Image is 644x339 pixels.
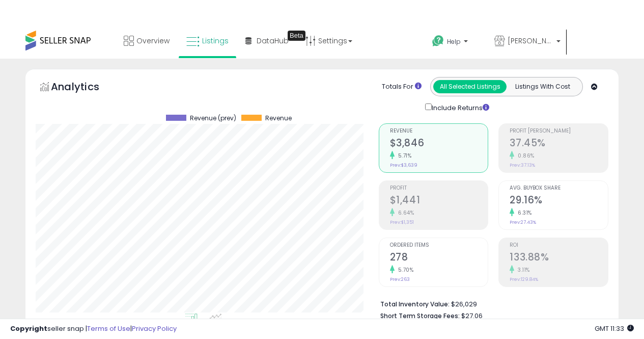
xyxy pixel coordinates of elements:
[288,31,305,41] div: Tooltip anchor
[390,162,417,168] small: Prev: $3,639
[390,194,488,208] h2: $1,441
[510,219,536,225] small: Prev: 27.43%
[132,324,177,333] a: Privacy Policy
[390,243,488,248] span: Ordered Items
[461,311,483,321] span: $27.06
[10,324,177,334] div: seller snap | |
[510,137,608,151] h2: 37.45%
[136,36,170,46] span: Overview
[380,297,601,309] li: $26,029
[116,25,177,56] a: Overview
[390,186,488,191] span: Profit
[395,266,414,274] small: 5.70%
[10,324,47,333] strong: Copyright
[380,300,450,308] b: Total Inventory Value:
[190,115,236,122] span: Revenue (prev)
[510,128,608,134] span: Profit [PERSON_NAME]
[390,219,414,225] small: Prev: $1,351
[487,25,568,59] a: [PERSON_NAME] Online Stores
[514,152,535,160] small: 0.86%
[510,243,608,248] span: ROI
[510,276,538,282] small: Prev: 129.84%
[432,35,444,47] i: Get Help
[238,25,296,56] a: DataHub
[424,27,485,59] a: Help
[510,186,608,191] span: Avg. Buybox Share
[514,266,530,274] small: 3.11%
[417,101,501,113] div: Include Returns
[202,36,229,46] span: Listings
[51,80,119,96] h5: Analytics
[257,36,289,46] span: DataHub
[595,324,634,333] span: 2025-10-14 11:33 GMT
[382,82,422,92] div: Totals For
[447,37,461,46] span: Help
[395,152,412,160] small: 5.71%
[265,115,292,122] span: Revenue
[390,251,488,265] h2: 278
[390,128,488,134] span: Revenue
[514,209,532,217] small: 6.31%
[390,276,410,282] small: Prev: 263
[179,25,236,56] a: Listings
[510,162,535,168] small: Prev: 37.13%
[510,194,608,208] h2: 29.16%
[433,80,507,93] button: All Selected Listings
[508,36,553,46] span: [PERSON_NAME] Online Stores
[510,251,608,265] h2: 133.88%
[506,80,579,93] button: Listings With Cost
[390,137,488,151] h2: $3,846
[87,324,130,333] a: Terms of Use
[380,311,460,320] b: Short Term Storage Fees:
[298,25,360,56] a: Settings
[395,209,414,217] small: 6.64%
